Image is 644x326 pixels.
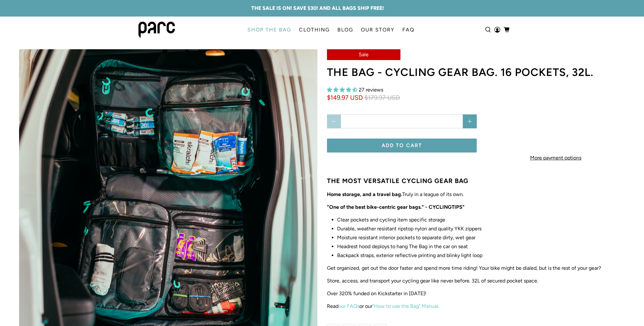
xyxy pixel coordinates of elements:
strong: "One of the best bike-centric gear bags." - CYCLINGTIPS" [327,204,465,210]
span: Read or our [327,303,439,309]
span: Headrest hood deploys to hang The Bag in the car on seat [337,243,468,249]
nav: main navigation [244,17,418,43]
span: Moisture resistant interior pockets to separate dirty, wet gear [337,234,475,241]
span: Truly in a league of its own. [331,191,464,197]
span: 4.33 stars [327,87,357,93]
h1: THE BAG - cycling gear bag. 16 pockets, 32L. [327,66,635,78]
span: Durable, weather resistant ripstop nylon and quality YKK zippers [337,226,481,232]
span: $179.97 USD [364,94,400,102]
span: Clear pockets and cycling item specific storage [337,217,445,223]
img: parc bag logo [138,22,175,38]
a: OUR STORY [357,21,398,39]
span: Sale [359,51,369,58]
span: Get organized, get out the door faster and spend more time riding! Your bike might be dialed, but... [327,265,601,271]
a: SHOP THE BAG [244,21,295,39]
strong: THE MOST VERSATILE CYCLING GEAR BAG [327,177,468,185]
a: More payment options [495,150,615,170]
a: CLOTHING [295,21,334,39]
span: Over 320% funded on Kickstarter in [DATE]! [327,290,426,296]
span: Add to cart [382,142,422,148]
button: Add to cart [327,139,477,153]
span: Backpack straps, exterior reflective printing and blinky light loop [337,252,482,258]
a: our FAQs [338,303,359,309]
a: THE SALE IS ON! SAVE $30! AND ALL BAGS SHIP FREE! [251,4,384,12]
a: FAQ [398,21,418,39]
a: BLOG [334,21,357,39]
strong: H [327,191,331,197]
a: "How to use the Bag" Manual. [372,303,439,309]
strong: ome storage, and a travel bag. [331,191,402,197]
span: Store, access, and transport your cycling gear like never before. 32L of secured pocket space. [327,278,538,284]
span: $149.97 USD [327,94,363,102]
span: 27 reviews [359,87,383,93]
